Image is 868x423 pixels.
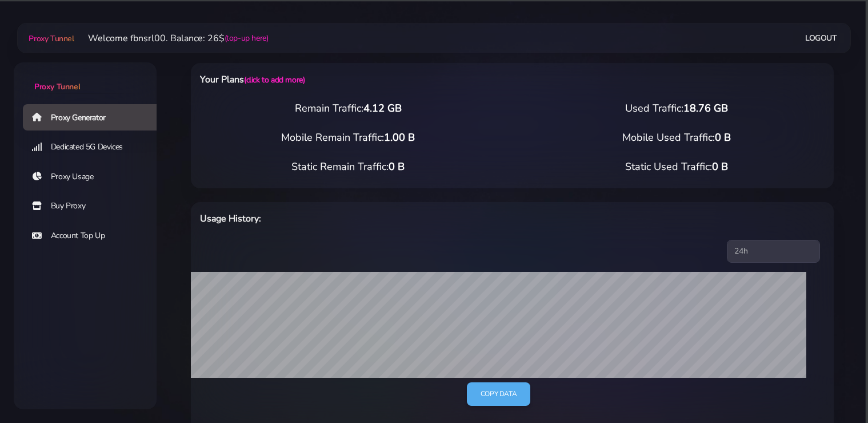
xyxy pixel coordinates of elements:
span: 18.76 GB [683,101,728,115]
iframe: Webchat Widget [813,367,854,409]
span: Proxy Tunnel [29,33,74,44]
span: 0 B [712,160,728,173]
a: Proxy Usage [23,164,166,190]
a: (top-up here) [225,32,269,44]
a: Dedicated 5G Devices [23,134,166,160]
div: Mobile Used Traffic: [513,130,841,145]
a: Proxy Generator [23,104,166,131]
div: Static Remain Traffic: [184,159,513,175]
a: Copy data [467,382,530,406]
h6: Your Plans [200,72,559,87]
li: Welcome fbnsrl00. Balance: 26$ [74,31,269,45]
h6: Usage History: [200,211,559,226]
span: 4.12 GB [363,101,402,115]
div: Remain Traffic: [184,101,513,116]
a: Proxy Tunnel [26,29,74,48]
div: Used Traffic: [513,101,841,116]
div: Mobile Remain Traffic: [184,130,513,145]
span: 0 B [715,131,731,144]
div: Static Used Traffic: [513,159,841,175]
a: Buy Proxy [23,193,166,219]
a: Logout [805,27,837,49]
a: Account Top Up [23,223,166,249]
span: Proxy Tunnel [34,81,80,92]
a: Proxy Tunnel [14,62,157,93]
a: (click to add more) [244,74,305,85]
span: 0 B [389,160,405,173]
span: 1.00 B [384,131,415,144]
